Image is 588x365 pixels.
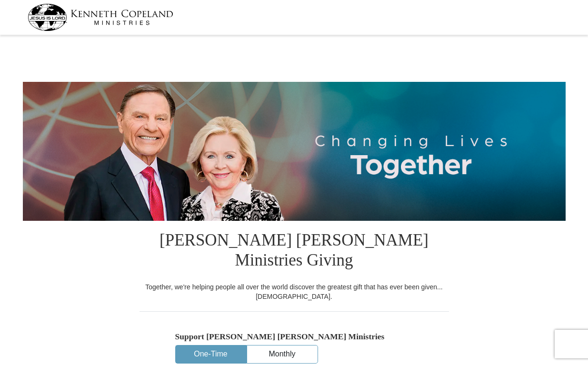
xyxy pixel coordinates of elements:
h1: [PERSON_NAME] [PERSON_NAME] Ministries Giving [140,221,449,282]
img: kcm-header-logo.svg [28,4,173,31]
h5: Support [PERSON_NAME] [PERSON_NAME] Ministries [175,332,413,342]
button: One-Time [176,345,246,363]
button: Monthly [247,345,318,363]
div: Together, we're helping people all over the world discover the greatest gift that has ever been g... [140,282,449,301]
